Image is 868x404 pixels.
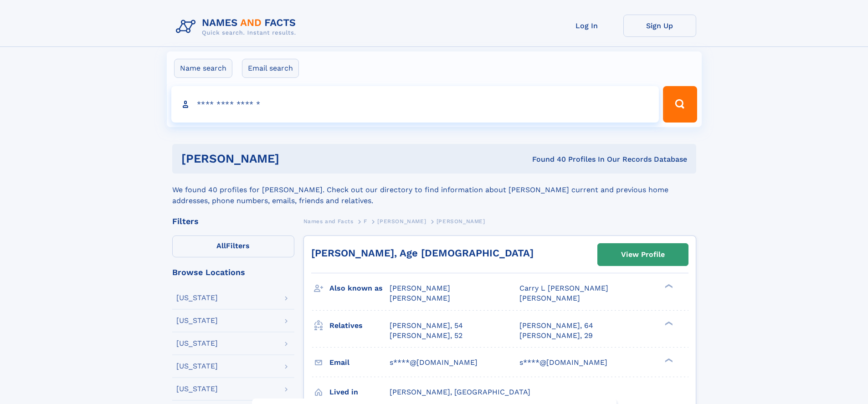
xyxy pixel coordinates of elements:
[519,294,580,302] span: [PERSON_NAME]
[663,86,697,123] button: Search Button
[176,317,218,324] div: [US_STATE]
[172,15,303,39] img: Logo Names and Facts
[176,385,218,393] div: [US_STATE]
[390,331,462,341] a: [PERSON_NAME], 52
[550,15,623,37] a: Log In
[663,357,673,363] div: ❯
[598,244,688,266] a: View Profile
[174,59,232,78] label: Name search
[181,153,406,164] h1: [PERSON_NAME]
[663,283,673,289] div: ❯
[364,218,367,225] span: F
[377,218,426,225] span: [PERSON_NAME]
[329,355,390,370] h3: Email
[176,340,218,347] div: [US_STATE]
[519,321,593,331] a: [PERSON_NAME], 64
[519,284,608,292] span: Carry L [PERSON_NAME]
[176,294,218,302] div: [US_STATE]
[364,215,367,227] a: F
[329,318,390,333] h3: Relatives
[390,284,450,292] span: [PERSON_NAME]
[311,247,534,259] a: [PERSON_NAME], Age [DEMOGRAPHIC_DATA]
[519,331,593,341] a: [PERSON_NAME], 29
[303,215,354,227] a: Names and Facts
[242,59,299,78] label: Email search
[172,217,294,225] div: Filters
[172,268,294,276] div: Browse Locations
[172,235,294,257] label: Filters
[216,241,226,250] span: All
[377,215,426,227] a: [PERSON_NAME]
[172,174,696,206] div: We found 40 profiles for [PERSON_NAME]. Check out our directory to find information about [PERSON...
[663,320,673,326] div: ❯
[390,321,463,331] a: [PERSON_NAME], 54
[176,363,218,370] div: [US_STATE]
[329,281,390,296] h3: Also known as
[390,388,530,396] span: [PERSON_NAME], [GEOGRAPHIC_DATA]
[390,294,450,302] span: [PERSON_NAME]
[406,154,687,164] div: Found 40 Profiles In Our Records Database
[171,86,659,123] input: search input
[437,218,485,225] span: [PERSON_NAME]
[621,244,665,265] div: View Profile
[329,384,390,400] h3: Lived in
[623,15,696,37] a: Sign Up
